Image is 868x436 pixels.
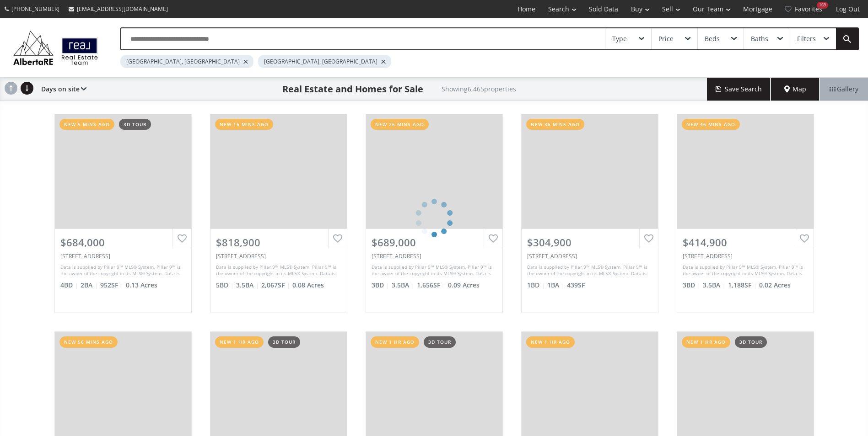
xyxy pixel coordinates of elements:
span: [EMAIL_ADDRESS][DOMAIN_NAME] [77,5,168,13]
div: Price [658,36,674,42]
button: Save Search [707,78,771,101]
div: Gallery [819,78,868,101]
div: Filters [797,36,816,42]
div: Baths [751,36,768,42]
div: Type [612,36,627,42]
span: Map [784,85,806,94]
div: [GEOGRAPHIC_DATA], [GEOGRAPHIC_DATA] [258,55,391,68]
div: Beds [705,36,720,42]
span: Gallery [830,85,858,94]
h1: Real Estate and Homes for Sale [282,83,423,96]
div: Days on site [37,78,86,101]
img: Logo [9,28,102,67]
a: [EMAIL_ADDRESS][DOMAIN_NAME] [64,0,173,17]
h2: Showing 6,465 properties [442,85,516,92]
span: [PHONE_NUMBER] [11,5,59,13]
div: Map [771,78,819,101]
div: 169 [817,2,828,9]
div: [GEOGRAPHIC_DATA], [GEOGRAPHIC_DATA] [120,55,253,68]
